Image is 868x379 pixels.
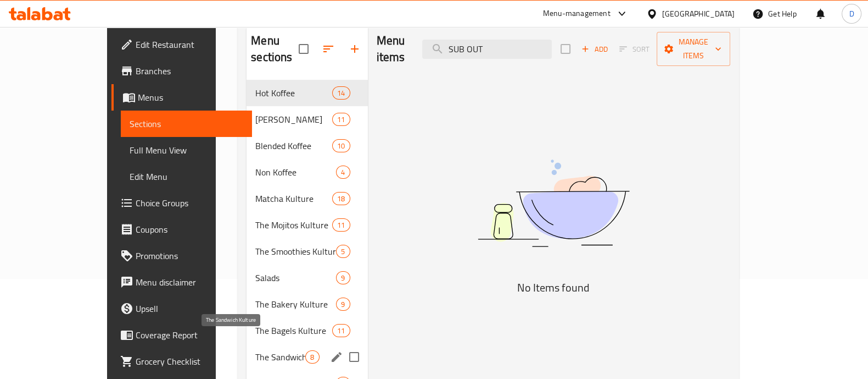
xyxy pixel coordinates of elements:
h2: Menu items [377,32,410,65]
div: items [332,86,350,100]
div: items [336,245,350,258]
div: items [332,139,350,152]
span: The Bakery Kulture [255,298,336,311]
span: Select all sections [292,37,315,61]
a: Full Menu View [121,137,252,163]
span: Menus [138,91,243,104]
span: The Sandwich Kulture [255,350,305,364]
span: [PERSON_NAME] [255,113,332,126]
span: Matcha Kulture [255,192,332,205]
div: Menu-management [543,7,611,20]
span: D [849,8,854,20]
button: Add [577,41,612,58]
span: 18 [333,194,349,204]
span: Hot Koffee [255,86,332,100]
div: items [336,271,350,284]
span: Non Koffee [255,166,336,179]
span: Add item [577,41,612,58]
span: 11 [333,326,349,336]
div: Kold Koffee [255,113,332,126]
div: Non Koffee4 [247,159,367,185]
span: Salads [255,271,336,284]
h2: Menu sections [251,32,298,65]
div: Salads9 [247,265,367,291]
button: Manage items [657,32,730,66]
span: Sort sections [315,36,341,62]
a: Sections [121,111,252,137]
button: Add section [341,36,368,62]
a: Edit Restaurant [111,31,252,58]
span: 8 [306,352,318,362]
span: 9 [337,299,349,310]
div: items [332,218,350,232]
span: Edit Restaurant [136,38,243,51]
div: Matcha Kulture18 [247,185,367,212]
span: 4 [337,167,349,178]
span: Blended Koffee [255,139,332,152]
span: Choice Groups [136,196,243,210]
div: items [336,298,350,311]
span: Select section first [612,41,657,58]
div: items [332,113,350,126]
div: The Mojitos Kulture11 [247,212,367,238]
span: Full Menu View [130,144,243,157]
a: Menus [111,84,252,111]
button: edit [328,349,345,365]
div: [PERSON_NAME]11 [247,106,367,133]
h5: No Items found [416,279,691,296]
span: Edit Menu [130,170,243,183]
span: Sections [130,117,243,130]
input: search [422,40,552,59]
span: Coverage Report [136,328,243,342]
div: The Bagels Kulture11 [247,317,367,344]
a: Menu disclaimer [111,269,252,295]
span: The Bagels Kulture [255,324,332,337]
div: items [305,350,319,364]
span: 11 [333,220,349,230]
div: The Bakery Kulture9 [247,291,367,317]
span: Coupons [136,223,243,236]
span: The Mojitos Kulture [255,218,332,232]
span: Grocery Checklist [136,355,243,368]
div: items [336,166,350,179]
span: The Smoothies Kulture [255,245,336,258]
a: Upsell [111,295,252,322]
span: Add [580,43,609,56]
a: Grocery Checklist [111,348,252,375]
span: Upsell [136,302,243,315]
span: 10 [333,141,349,151]
div: The Smoothies Kulture5 [247,238,367,265]
div: Blended Koffee10 [247,133,367,159]
span: 14 [333,88,349,98]
img: dish.svg [416,130,691,276]
a: Edit Menu [121,163,252,190]
div: items [332,324,350,337]
a: Coupons [111,216,252,243]
a: Promotions [111,243,252,269]
a: Coverage Report [111,322,252,348]
span: 5 [337,246,349,257]
a: Branches [111,58,252,84]
a: Choice Groups [111,190,252,216]
span: Menu disclaimer [136,276,243,289]
span: Manage items [665,35,721,63]
div: Hot Koffee14 [247,80,367,106]
span: 11 [333,114,349,125]
span: Branches [136,64,243,78]
div: The Sandwich Kulture8edit [247,344,367,370]
span: 9 [337,273,349,283]
div: items [332,192,350,205]
span: Promotions [136,249,243,262]
div: [GEOGRAPHIC_DATA] [662,8,735,20]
